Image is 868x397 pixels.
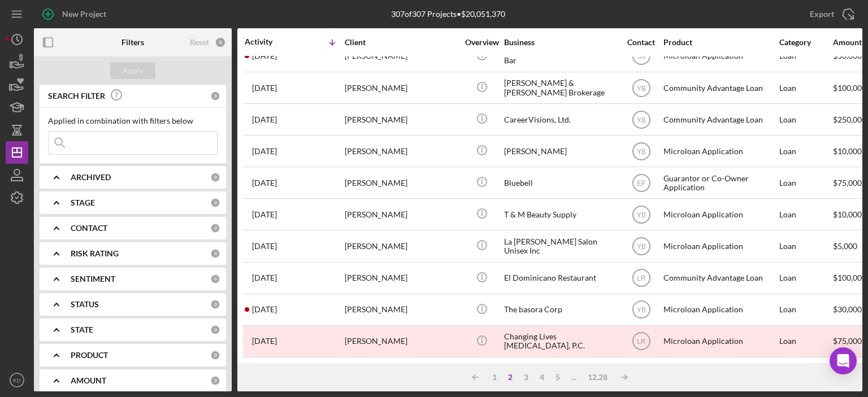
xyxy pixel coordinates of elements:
[663,231,776,261] div: Microloan Application
[663,199,776,229] div: Microloan Application
[252,273,277,282] time: 2025-07-11 02:36
[345,231,458,261] div: [PERSON_NAME]
[779,326,832,356] div: Loan
[798,3,862,25] button: Export
[636,243,645,251] text: YB
[779,38,832,47] div: Category
[252,210,277,219] time: 2025-07-14 18:01
[504,263,617,293] div: El Dominicano Restaurant
[663,295,776,325] div: Microloan Application
[13,377,20,383] text: KD
[345,199,458,229] div: [PERSON_NAME]
[210,274,220,284] div: 0
[71,173,111,182] b: ARCHIVED
[636,147,645,155] text: YB
[663,136,776,166] div: Microloan Application
[504,168,617,198] div: Bluebell
[252,178,277,187] time: 2025-07-15 13:48
[345,73,458,103] div: [PERSON_NAME]
[62,3,106,25] div: New Project
[71,325,93,334] b: STATE
[504,326,617,356] div: Changing Lives [MEDICAL_DATA], P.C.
[123,62,144,79] div: Apply
[779,231,832,261] div: Loan
[779,104,832,134] div: Loan
[779,199,832,229] div: Loan
[345,168,458,198] div: [PERSON_NAME]
[210,172,220,182] div: 0
[345,326,458,356] div: [PERSON_NAME]
[582,373,613,382] div: 12.28
[48,91,105,101] b: SEARCH FILTER
[252,115,277,124] time: 2025-07-16 11:59
[210,350,220,360] div: 0
[391,10,505,19] div: 307 of 307 Projects • $20,051,370
[210,198,220,208] div: 0
[210,325,220,335] div: 0
[71,300,99,309] b: STATUS
[779,295,832,325] div: Loan
[779,73,832,103] div: Loan
[620,38,662,47] div: Contact
[252,84,277,93] time: 2025-07-16 15:50
[663,73,776,103] div: Community Advantage Loan
[637,53,645,60] text: SJ
[345,295,458,325] div: [PERSON_NAME]
[71,274,115,283] b: SENTIMENT
[504,104,617,134] div: CareerVisions, Ltd.
[518,373,534,382] div: 3
[461,38,503,47] div: Overview
[779,168,832,198] div: Loan
[71,351,108,360] b: PRODUCT
[663,38,776,47] div: Product
[502,373,518,382] div: 2
[504,295,617,325] div: The basora Corp
[487,373,502,382] div: 1
[71,249,119,258] b: RISK RATING
[71,198,95,207] b: STAGE
[636,211,645,219] text: YB
[215,37,226,48] div: 0
[48,116,218,125] div: Applied in combination with filters below
[345,263,458,293] div: [PERSON_NAME]
[345,136,458,166] div: [PERSON_NAME]
[504,136,617,166] div: [PERSON_NAME]
[110,62,155,79] button: Apply
[663,263,776,293] div: Community Advantage Loan
[504,231,617,261] div: La [PERSON_NAME] Salon Unisex Inc
[504,199,617,229] div: T & M Beauty Supply
[71,376,106,385] b: AMOUNT
[663,326,776,356] div: Microloan Application
[663,168,776,198] div: Guarantor or Co-Owner Application
[210,376,220,386] div: 0
[252,305,277,314] time: 2025-07-10 20:31
[534,373,550,382] div: 4
[779,136,832,166] div: Loan
[550,373,566,382] div: 5
[636,116,645,124] text: YB
[637,179,645,187] text: EF
[779,263,832,293] div: Loan
[345,38,458,47] div: Client
[210,91,220,101] div: 0
[210,299,220,309] div: 0
[636,84,645,92] text: YB
[637,338,646,346] text: LR
[636,306,645,314] text: YB
[566,373,582,382] div: ...
[34,3,118,25] button: New Project
[121,38,144,47] b: Filters
[71,224,107,233] b: CONTACT
[637,274,646,282] text: LR
[345,104,458,134] div: [PERSON_NAME]
[810,3,834,25] div: Export
[252,147,277,156] time: 2025-07-15 16:24
[504,73,617,103] div: [PERSON_NAME] & [PERSON_NAME] Brokerage
[190,38,209,47] div: Reset
[663,104,776,134] div: Community Advantage Loan
[504,38,617,47] div: Business
[252,242,277,251] time: 2025-07-13 18:20
[210,223,220,233] div: 0
[6,369,28,391] button: KD
[830,347,857,374] div: Open Intercom Messenger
